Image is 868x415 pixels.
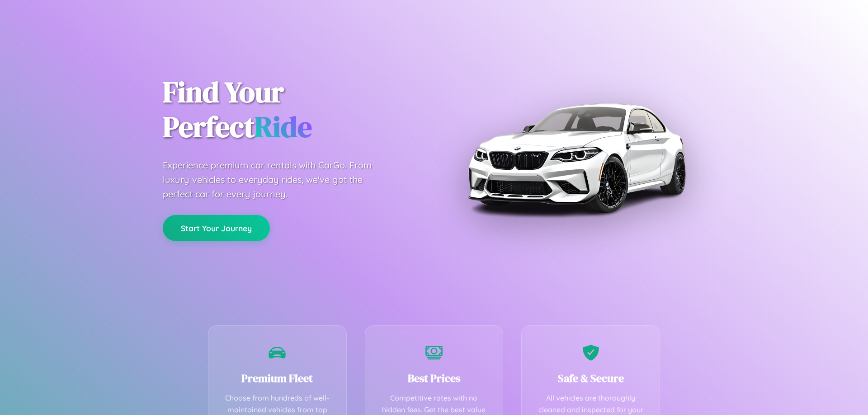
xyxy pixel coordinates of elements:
[255,107,312,146] span: Ride
[535,371,646,386] h3: Safe & Secure
[222,371,333,386] h3: Premium Fleet
[163,158,389,201] p: Experience premium car rentals with CarGo. From luxury vehicles to everyday rides, we've got the ...
[379,371,490,386] h3: Best Prices
[163,215,270,241] button: Start Your Journey
[463,45,689,271] img: Premium BMW car rental vehicle
[163,75,420,145] h1: Find Your Perfect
